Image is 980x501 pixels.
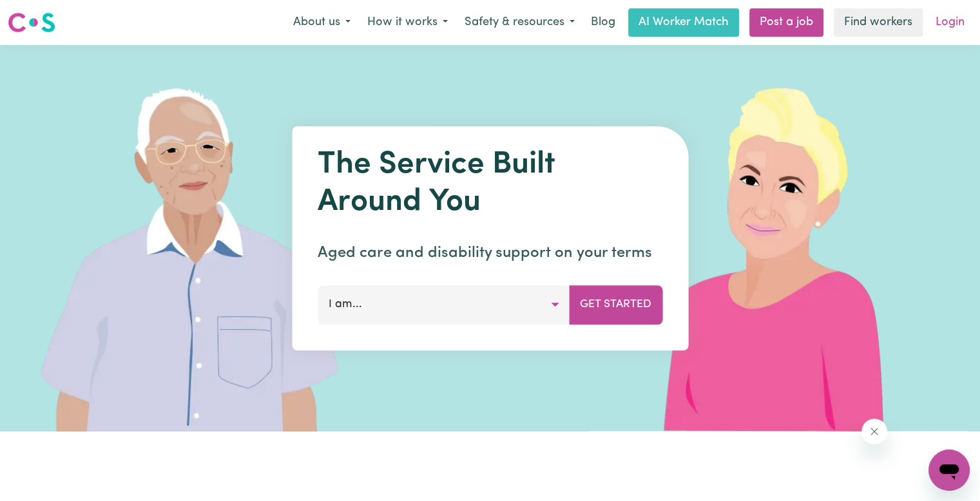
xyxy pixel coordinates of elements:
[628,8,739,37] a: AI Worker Match
[285,9,359,36] button: About us
[8,8,55,37] a: Careseekers logo
[456,9,583,36] button: Safety & resources
[318,147,662,221] h1: The Service Built Around You
[928,449,970,491] iframe: Button to launch messaging window
[583,8,623,37] a: Blog
[928,8,972,37] a: Login
[318,285,570,324] button: I am...
[8,9,78,19] span: Need any help?
[749,8,823,37] a: Post a job
[8,11,55,34] img: Careseekers logo
[569,285,662,324] button: Get Started
[861,419,887,444] iframe: Close message
[359,9,456,36] button: How it works
[834,8,923,37] a: Find workers
[318,241,662,265] p: Aged care and disability support on your terms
